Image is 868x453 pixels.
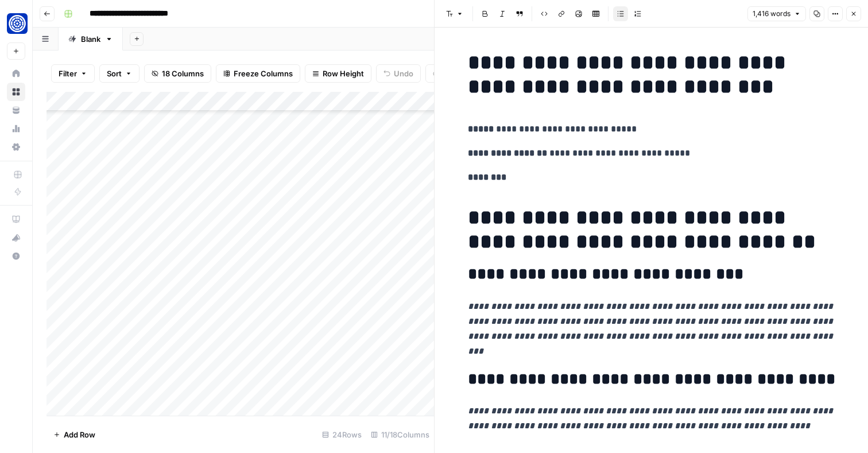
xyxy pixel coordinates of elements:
button: 18 Columns [144,64,211,83]
button: Workspace: Fundwell [7,9,25,38]
button: Help + Support [7,247,25,265]
button: What's new? [7,229,25,247]
div: Blank [81,33,100,45]
div: 11/18 Columns [366,425,434,444]
a: Settings [7,138,25,156]
span: Add Row [64,429,95,440]
a: Your Data [7,101,25,119]
span: Row Height [323,68,364,79]
button: 1,416 words [747,6,806,21]
a: AirOps Academy [7,210,25,229]
a: Usage [7,119,25,138]
span: 1,416 words [753,9,790,19]
button: Undo [376,64,421,83]
span: Undo [394,68,413,79]
a: Home [7,64,25,83]
button: Sort [99,64,139,83]
span: 18 Columns [162,68,204,79]
img: Fundwell Logo [7,13,28,34]
span: Sort [107,68,122,79]
button: Freeze Columns [216,64,300,83]
a: Blank [59,28,123,51]
span: Filter [59,68,77,79]
a: Browse [7,83,25,101]
span: Freeze Columns [234,68,293,79]
div: 24 Rows [317,425,366,444]
button: Row Height [305,64,371,83]
div: What's new? [7,229,25,246]
button: Filter [51,64,95,83]
button: Add Row [46,425,102,444]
